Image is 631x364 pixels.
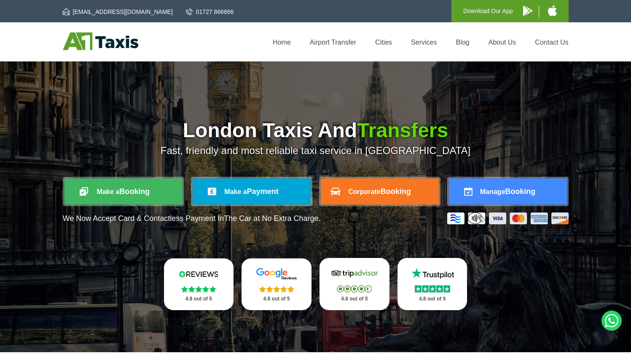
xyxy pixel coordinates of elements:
span: Transfers [357,119,448,141]
img: A1 Taxis Android App [523,5,532,16]
h1: London Taxis And [63,120,569,141]
a: Tripadvisor Stars 4.8 out of 5 [320,258,389,310]
img: Trustpilot [407,267,458,280]
span: Make a [97,188,119,195]
img: Stars [337,285,372,292]
p: 4.8 out of 5 [173,294,225,304]
p: 4.8 out of 5 [329,294,380,304]
p: Download Our App [463,6,513,16]
img: Tripadvisor [329,267,380,280]
img: A1 Taxis iPhone App [548,5,557,16]
span: Make a [224,188,247,195]
a: CorporateBooking [321,178,439,205]
p: 4.8 out of 5 [407,294,458,304]
span: Manage [480,188,505,195]
a: Make aBooking [64,178,183,205]
img: Google [251,268,302,280]
a: Services [411,39,437,46]
a: ManageBooking [449,178,567,205]
a: Blog [456,39,469,46]
span: The Car at No Extra Charge. [224,214,320,223]
img: Credit And Debit Cards [447,213,569,224]
a: Airport Transfer [310,39,356,46]
a: Cities [375,39,392,46]
a: Contact Us [535,39,568,46]
img: A1 Taxis St Albans LTD [63,32,138,50]
span: Corporate [348,188,380,195]
img: Stars [181,286,216,292]
a: Make aPayment [193,178,311,205]
p: Fast, friendly and most reliable taxi service in [GEOGRAPHIC_DATA] [63,145,569,157]
a: Reviews.io Stars 4.8 out of 5 [164,258,234,310]
img: Stars [259,286,294,292]
img: Reviews.io [173,268,224,280]
a: [EMAIL_ADDRESS][DOMAIN_NAME] [63,8,173,16]
p: We Now Accept Card & Contactless Payment In [63,214,321,223]
a: 01727 866666 [186,8,234,16]
a: Google Stars 4.8 out of 5 [242,258,311,310]
a: Home [273,39,291,46]
img: Stars [415,285,450,292]
p: 4.8 out of 5 [251,294,302,304]
a: Trustpilot Stars 4.8 out of 5 [397,258,467,310]
a: About Us [489,39,516,46]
